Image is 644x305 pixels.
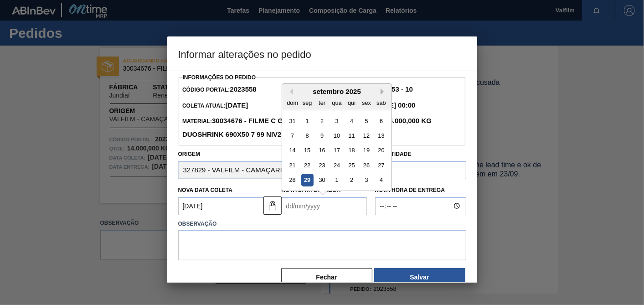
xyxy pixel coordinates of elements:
div: Choose quinta-feira, 2 de outubro de 2025 [345,174,357,186]
div: month 2025-09 [285,113,388,187]
div: dom [286,96,299,109]
div: Choose terça-feira, 16 de setembro de 2025 [315,144,328,156]
div: Choose terça-feira, 23 de setembro de 2025 [315,159,328,171]
strong: 14.000,000 KG [383,117,432,124]
label: Origem [178,151,201,157]
div: Choose sexta-feira, 3 de outubro de 2025 [360,174,372,186]
label: Observação [178,217,466,231]
input: dd/mm/yyyy [178,197,263,215]
label: Quantidade [375,151,412,157]
div: Choose segunda-feira, 8 de setembro de 2025 [301,129,313,142]
div: Choose domingo, 21 de setembro de 2025 [286,159,299,171]
label: Informações do Pedido [183,74,256,81]
button: Salvar [374,268,465,286]
div: Choose sábado, 6 de setembro de 2025 [375,114,387,127]
div: sex [360,96,372,109]
div: sab [375,96,387,109]
div: Choose sexta-feira, 26 de setembro de 2025 [360,159,372,171]
strong: 2023558 [230,85,256,93]
div: Choose terça-feira, 30 de setembro de 2025 [315,174,328,186]
div: ter [315,96,328,109]
div: Choose quarta-feira, 17 de setembro de 2025 [330,144,343,156]
button: Next Month [381,88,387,95]
div: Choose quarta-feira, 3 de setembro de 2025 [330,114,343,127]
span: Coleta Atual: [182,103,248,109]
div: Choose segunda-feira, 1 de setembro de 2025 [301,114,313,127]
h3: Informar alterações no pedido [167,36,477,71]
div: setembro 2025 [282,88,392,95]
div: Choose domingo, 31 de agosto de 2025 [286,114,299,127]
button: Previous Month [287,88,293,95]
div: Choose segunda-feira, 29 de setembro de 2025 [301,174,313,186]
div: Choose segunda-feira, 15 de setembro de 2025 [301,144,313,156]
div: Choose domingo, 14 de setembro de 2025 [286,144,299,156]
div: Choose terça-feira, 2 de setembro de 2025 [315,114,328,127]
div: Choose terça-feira, 9 de setembro de 2025 [315,129,328,142]
div: Choose quinta-feira, 18 de setembro de 2025 [345,144,357,156]
div: Choose domingo, 7 de setembro de 2025 [286,129,299,142]
div: Choose sábado, 20 de setembro de 2025 [375,144,387,156]
div: Choose segunda-feira, 22 de setembro de 2025 [301,159,313,171]
label: Nova Hora de Entrega [375,184,466,197]
img: unlocked [267,200,278,211]
label: Nova Data Entrega [282,187,341,193]
strong: [DATE] 00:00 [373,101,415,109]
div: seg [301,96,313,109]
div: Choose quinta-feira, 4 de setembro de 2025 [345,114,357,127]
strong: [DATE] [226,101,248,109]
div: Choose sexta-feira, 5 de setembro de 2025 [360,114,372,127]
div: qui [345,96,357,109]
div: Choose quinta-feira, 11 de setembro de 2025 [345,129,357,142]
button: Fechar [281,268,372,286]
div: Choose sábado, 4 de outubro de 2025 [375,174,387,186]
div: Choose domingo, 28 de setembro de 2025 [286,174,299,186]
input: dd/mm/yyyy [282,197,367,215]
div: Choose sexta-feira, 19 de setembro de 2025 [360,144,372,156]
div: Choose sexta-feira, 12 de setembro de 2025 [360,129,372,142]
strong: 30034676 - FILME C GCA DUOSHRINK 690X50 7 99 NIV25 [182,117,293,138]
span: Material: [182,118,293,138]
div: Choose quarta-feira, 10 de setembro de 2025 [330,129,343,142]
div: Choose sábado, 27 de setembro de 2025 [375,159,387,171]
label: Nova Data Coleta [178,187,233,193]
button: unlocked [263,196,282,215]
div: Choose quarta-feira, 1 de outubro de 2025 [330,174,343,186]
span: Código Portal: [182,87,257,93]
div: qua [330,96,343,109]
div: Choose sábado, 13 de setembro de 2025 [375,129,387,142]
div: Choose quinta-feira, 25 de setembro de 2025 [345,159,357,171]
div: Choose quarta-feira, 24 de setembro de 2025 [330,159,343,171]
